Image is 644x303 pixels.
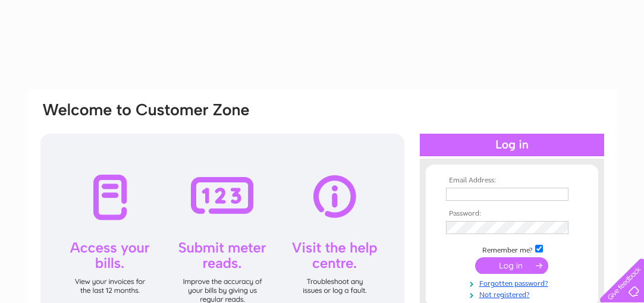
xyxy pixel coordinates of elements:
[446,277,581,288] a: Forgotten password?
[443,176,581,185] th: Email Address:
[446,288,581,299] a: Not registered?
[475,257,548,274] input: Submit
[443,243,581,255] td: Remember me?
[443,210,581,218] th: Password:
